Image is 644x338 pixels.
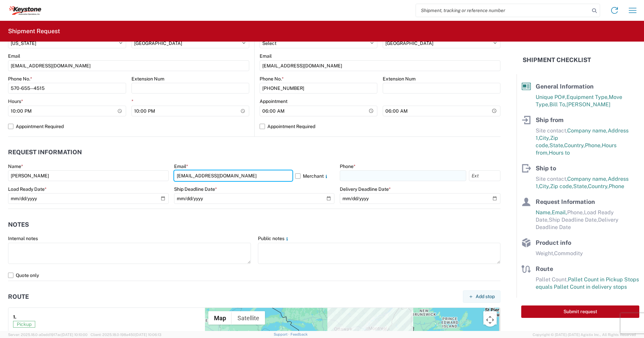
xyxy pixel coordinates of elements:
[536,265,553,272] span: Route
[290,332,308,336] a: Feedback
[521,305,639,318] button: Submit request
[564,142,585,149] span: Country,
[536,127,567,134] span: Site contact,
[550,183,573,189] span: Zip code,
[539,135,550,141] span: City,
[260,98,287,104] label: Appointment
[549,217,598,223] span: Ship Deadline Date,
[340,186,391,192] label: Delivery Deadline Date
[567,127,608,134] span: Company name,
[260,76,284,82] label: Phone No.
[61,333,88,337] span: [DATE] 10:10:00
[260,53,272,59] label: Email
[549,142,564,149] span: State,
[8,53,20,59] label: Email
[554,250,583,257] span: Commodity
[536,94,567,100] span: Unique PO#,
[232,311,265,325] button: Show satellite imagery
[536,83,594,90] span: General Information
[573,183,588,189] span: State,
[258,235,290,241] label: Public notes
[567,101,610,108] span: [PERSON_NAME]
[8,186,47,192] label: Load Ready Date
[8,333,88,337] span: Server: 2025.18.0-a0edd1917ac
[295,170,335,181] label: Merchant
[536,176,567,182] span: Site contact,
[8,149,82,156] h2: Request Information
[476,293,495,300] span: Add stop
[8,76,32,82] label: Phone No.
[8,221,29,228] h2: Notes
[567,176,608,182] span: Company name,
[536,250,554,257] span: Weight,
[536,116,563,123] span: Ship from
[536,209,552,216] span: Name,
[8,121,249,132] label: Appointment Required
[585,142,602,149] span: Phone,
[383,76,416,82] label: Extension Num
[91,333,161,337] span: Client: 2025.18.0-198a450
[174,186,217,192] label: Ship Deadline Date
[260,121,500,132] label: Appointment Required
[549,101,567,108] span: Bill To,
[208,311,232,325] button: Show street map
[536,276,639,290] span: Pallet Count in Pickup Stops equals Pallet Count in delivery stops
[523,56,591,64] h2: Shipment Checklist
[567,94,609,100] span: Equipment Type,
[13,321,35,328] span: Pickup
[536,165,556,172] span: Ship to
[131,76,164,82] label: Extension Num
[174,163,188,169] label: Email
[567,209,584,216] span: Phone,
[483,313,497,327] button: Map camera controls
[539,183,550,189] span: City,
[8,27,60,35] h2: Shipment Request
[13,330,37,336] strong: KAO
[340,163,356,169] label: Phone
[8,293,29,300] h2: Route
[8,235,38,241] label: Internal notes
[536,198,595,205] span: Request Information
[135,333,161,337] span: [DATE] 10:06:13
[13,313,16,321] strong: 1.
[8,163,23,169] label: Name
[552,209,567,216] span: Email,
[536,276,568,283] span: Pallet Count,
[549,150,570,156] span: Hours to
[533,332,636,338] span: Copyright © [DATE]-[DATE] Agistix Inc., All Rights Reserved
[274,332,290,336] a: Support
[416,4,590,17] input: Shipment, tracking or reference number
[609,183,624,189] span: Phone
[469,170,500,181] input: Ext
[8,98,23,104] label: Hours
[23,330,37,336] span: (KAO)
[483,311,497,325] button: Toggle fullscreen view
[463,290,500,303] button: Add stop
[536,239,571,246] span: Product info
[588,183,609,189] span: Country,
[8,270,500,281] label: Quote only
